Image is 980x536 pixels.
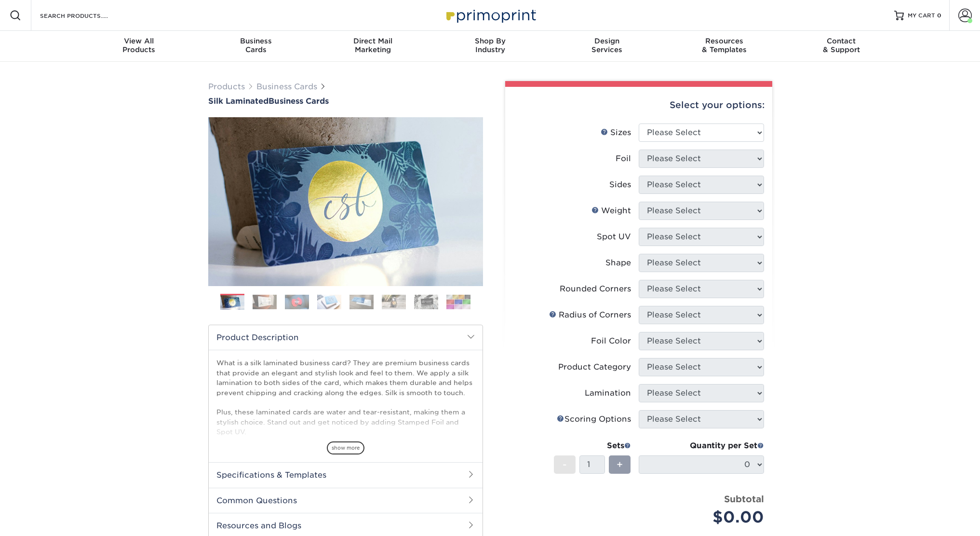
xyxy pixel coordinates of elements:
h2: Product Description [209,325,483,350]
a: DesignServices [549,31,666,62]
a: Direct MailMarketing [314,31,431,62]
h1: Business Cards [208,96,483,106]
div: Spot UV [597,231,631,243]
div: Cards [197,37,314,54]
span: show more [327,441,364,454]
div: Sets [554,440,631,452]
img: Business Cards 06 [382,295,406,309]
input: SEARCH PRODUCTS..... [39,10,133,21]
a: Business Cards [256,82,317,91]
a: Silk LaminatedBusiness Cards [208,96,483,106]
div: Foil Color [591,335,631,347]
div: Product Category [558,361,631,373]
div: & Templates [666,37,783,54]
div: Industry [431,37,549,54]
span: + [617,457,623,472]
div: Scoring Options [557,413,631,425]
span: Silk Laminated [208,96,268,106]
div: Select your options: [513,87,765,124]
div: & Support [783,37,900,54]
div: $0.00 [646,506,764,529]
span: Design [549,37,666,45]
a: Products [208,82,245,91]
img: Silk Laminated 01 [208,64,483,339]
img: Business Cards 03 [285,295,309,309]
span: Contact [783,37,900,45]
a: Resources& Templates [666,31,783,62]
div: Rounded Corners [560,283,631,295]
a: BusinessCards [197,31,314,62]
span: Resources [666,37,783,45]
div: Quantity per Set [639,440,764,452]
span: View All [81,37,198,45]
img: Business Cards 08 [446,295,470,309]
div: Sides [609,179,631,191]
div: Radius of Corners [549,309,631,321]
span: Shop By [431,37,549,45]
p: What is a silk laminated business card? They are premium business cards that provide an elegant a... [216,358,475,515]
div: Lamination [585,387,631,399]
img: Business Cards 02 [253,295,277,309]
h2: Specifications & Templates [209,462,483,487]
div: Foil [616,153,631,165]
div: Services [549,37,666,54]
div: Shape [605,257,631,269]
img: Business Cards 04 [317,295,341,309]
div: Marketing [314,37,431,54]
a: View AllProducts [81,31,198,62]
span: Business [197,37,314,45]
strong: Subtotal [724,494,764,504]
div: Weight [591,205,631,217]
a: Shop ByIndustry [431,31,549,62]
img: Primoprint [442,5,538,26]
h2: Common Questions [209,488,483,513]
div: Sizes [601,127,631,138]
span: MY CART [908,12,935,20]
span: Direct Mail [314,37,431,45]
img: Business Cards 01 [220,290,244,315]
img: Business Cards 07 [414,295,438,309]
span: 0 [937,12,941,19]
span: - [563,457,567,472]
img: Business Cards 05 [349,295,374,309]
a: Contact& Support [783,31,900,62]
div: Products [81,37,198,54]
